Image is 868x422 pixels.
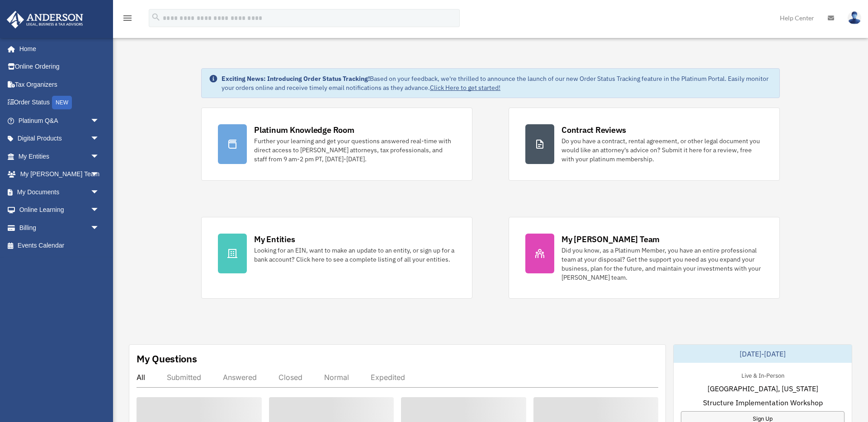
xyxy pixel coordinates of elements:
[278,373,302,382] div: Closed
[6,75,113,94] a: Tax Organizers
[167,373,201,382] div: Submitted
[6,112,113,130] a: Platinum Q&Aarrow_drop_down
[371,373,405,382] div: Expedited
[561,234,660,245] div: My [PERSON_NAME] Team
[561,136,763,164] div: Do you have a contract, rental agreement, or other legal document you would like an attorney's ad...
[90,112,108,130] span: arrow_drop_down
[151,12,161,22] i: search
[561,246,763,282] div: Did you know, as a Platinum Member, you have an entire professional team at your disposal? Get th...
[324,373,349,382] div: Normal
[222,74,772,92] div: Based on your feedback, we're thrilled to announce the launch of our new Order Status Tracking fe...
[222,75,370,83] strong: Exciting News: Introducing Order Status Tracking!
[561,124,626,136] div: Contract Reviews
[122,16,133,23] a: menu
[254,246,456,264] div: Looking for an EIN, want to make an update to an entity, or sign up for a bank account? Click her...
[254,234,295,245] div: My Entities
[254,124,354,136] div: Platinum Knowledge Room
[6,219,113,237] a: Billingarrow_drop_down
[90,130,108,148] span: arrow_drop_down
[6,201,113,219] a: Online Learningarrow_drop_down
[430,84,500,92] a: Click Here to get started!
[122,13,133,23] i: menu
[703,397,823,408] span: Structure Implementation Workshop
[201,108,472,181] a: Platinum Knowledge Room Further your learning and get your questions answered real-time with dire...
[6,147,113,165] a: My Entitiesarrow_drop_down
[90,183,108,202] span: arrow_drop_down
[223,373,257,382] div: Answered
[201,217,472,299] a: My Entities Looking for an EIN, want to make an update to an entity, or sign up for a bank accoun...
[674,345,852,363] div: [DATE]-[DATE]
[52,96,72,109] div: NEW
[254,136,456,164] div: Further your learning and get your questions answered real-time with direct access to [PERSON_NAM...
[734,370,792,380] div: Live & In-Person
[509,217,780,299] a: My [PERSON_NAME] Team Did you know, as a Platinum Member, you have an entire professional team at...
[90,219,108,237] span: arrow_drop_down
[6,94,113,112] a: Order StatusNEW
[6,237,113,255] a: Events Calendar
[848,11,861,24] img: User Pic
[708,383,818,394] span: [GEOGRAPHIC_DATA], [US_STATE]
[6,130,113,148] a: Digital Productsarrow_drop_down
[509,108,780,181] a: Contract Reviews Do you have a contract, rental agreement, or other legal document you would like...
[6,40,108,58] a: Home
[4,11,86,28] img: Anderson Advisors Platinum Portal
[90,147,108,166] span: arrow_drop_down
[90,165,108,184] span: arrow_drop_down
[137,352,197,366] div: My Questions
[90,201,108,220] span: arrow_drop_down
[137,373,145,382] div: All
[6,58,113,76] a: Online Ordering
[6,183,113,201] a: My Documentsarrow_drop_down
[6,165,113,183] a: My [PERSON_NAME] Teamarrow_drop_down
